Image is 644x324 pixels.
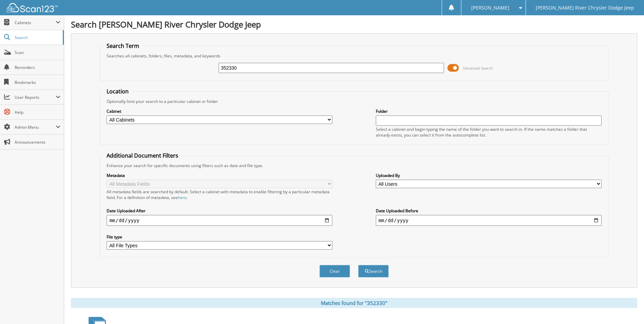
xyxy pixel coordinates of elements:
[107,234,332,240] label: File type
[15,65,60,70] span: Reminders
[107,215,332,226] input: start
[7,3,58,12] img: scan123-logo-white.svg
[15,35,59,40] span: Search
[536,6,634,10] span: [PERSON_NAME] River Chrysler Dodge Jeep
[103,98,605,104] div: Optionally limit your search to a particular cabinet or folder
[15,79,60,85] span: Bookmarks
[107,189,332,200] div: All metadata fields are searched by default. Select a cabinet with metadata to enable filtering b...
[376,208,602,214] label: Date Uploaded Before
[15,20,56,25] span: Cabinets
[103,88,132,95] legend: Location
[463,66,493,71] span: Advanced Search
[358,265,389,277] button: Search
[107,108,332,114] label: Cabinet
[103,163,605,168] div: Enhance your search for specific documents using filters such as date and file type.
[319,265,350,277] button: Clear
[71,19,637,30] h1: Search [PERSON_NAME] River Chrysler Dodge Jeep
[178,195,187,200] a: here
[376,126,602,138] div: Select a cabinet and begin typing the name of the folder you want to search in. If the name match...
[103,152,182,159] legend: Additional Document Filters
[376,215,602,226] input: end
[15,109,60,115] span: Help
[376,108,602,114] label: Folder
[103,53,605,59] div: Searches all cabinets, folders, files, metadata, and keywords
[471,6,509,10] span: [PERSON_NAME]
[15,124,56,130] span: Admin Menu
[103,42,143,50] legend: Search Term
[376,173,602,178] label: Uploaded By
[15,94,56,100] span: User Reports
[71,298,637,308] div: Matches found for "352330"
[15,50,60,55] span: Scan
[15,139,60,145] span: Announcements
[107,173,332,178] label: Metadata
[107,208,332,214] label: Date Uploaded After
